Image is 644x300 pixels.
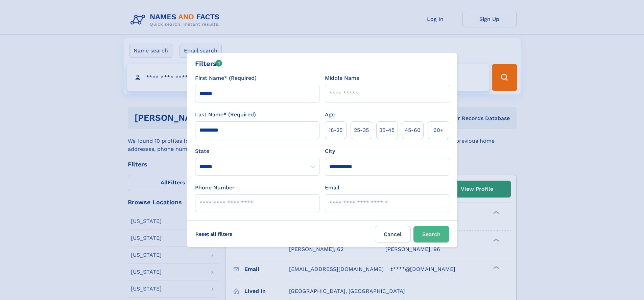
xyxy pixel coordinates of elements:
[195,147,319,155] label: State
[325,147,335,155] label: City
[433,126,444,134] span: 60+
[375,226,411,243] label: Cancel
[325,74,359,82] label: Middle Name
[329,126,342,134] span: 18‑25
[405,126,421,134] span: 45‑60
[413,226,449,243] button: Search
[195,74,257,82] label: First Name* (Required)
[325,184,339,192] label: Email
[191,226,237,242] label: Reset all filters
[195,111,256,119] label: Last Name* (Required)
[195,59,222,69] div: Filters
[354,126,369,134] span: 25‑35
[325,111,335,119] label: Age
[379,126,395,134] span: 35‑45
[195,184,235,192] label: Phone Number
